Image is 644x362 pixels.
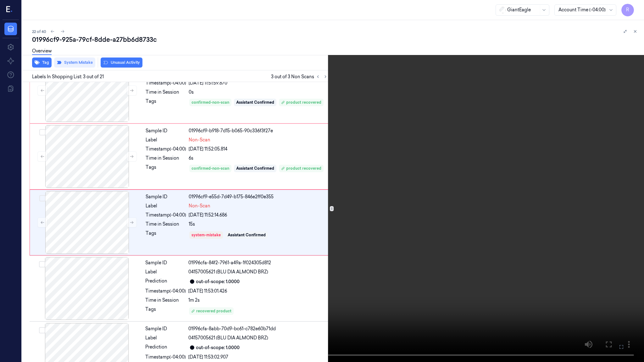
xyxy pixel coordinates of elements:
[196,278,240,285] div: out-of-scope: 1.0000
[188,288,328,294] div: [DATE] 11:53:01.426
[146,221,186,228] div: Time in Session
[146,203,186,209] div: Label
[145,288,186,294] div: Timestamp (-04:00)
[189,155,328,162] div: 6s
[145,354,186,360] div: Timestamp (-04:00)
[188,354,328,360] div: [DATE] 11:53:02.907
[281,166,321,171] div: product recovered
[32,58,52,68] button: Tag
[228,232,266,238] div: Assistant Confirmed
[236,166,274,171] div: Assistant Confirmed
[145,269,186,275] div: Label
[188,326,328,332] div: 01996cfa-8abb-70d9-bc61-c782e60b71dd
[145,260,186,266] div: Sample ID
[145,344,186,351] div: Prediction
[39,327,45,333] button: Select row
[192,166,229,171] div: confirmed-non-scan
[189,137,210,143] span: Non-Scan
[196,344,240,351] div: out-of-scope: 1.0000
[32,29,46,34] span: 22 of 40
[101,58,142,68] button: Unusual Activity
[39,129,46,135] button: Select row
[146,164,186,182] div: Tags
[189,128,328,134] div: 01996cf9-b918-7d15-b065-90c336f3f27e
[189,80,328,86] div: [DATE] 11:51:59.870
[189,221,328,228] div: 15s
[146,212,186,218] div: Timestamp (-04:00)
[188,260,328,266] div: 01996cfa-84f2-7961-a49a-1f024305d812
[146,128,186,134] div: Sample ID
[271,73,329,80] span: 3 out of 3 Non Scans
[189,212,328,218] div: [DATE] 11:52:14.686
[621,4,634,16] button: R
[192,100,229,105] div: confirmed-non-scan
[189,89,328,96] div: 0s
[192,232,221,238] div: system-mistake
[189,203,210,209] span: Non-Scan
[188,335,268,341] span: 04157005621 (BLU DIA ALMOND BRZ)
[146,146,186,152] div: Timestamp (-04:00)
[146,89,186,96] div: Time in Session
[146,98,186,116] div: Tags
[146,194,186,200] div: Sample ID
[54,58,95,68] button: System Mistake
[32,74,104,80] span: Labels In Shopping List: 3 out of 21
[39,195,46,201] button: Select row
[32,35,639,44] div: 01996cf9-925a-79cf-8dde-a27bb6d8733c
[39,261,45,267] button: Select row
[191,308,231,314] div: recovered product
[189,194,328,200] div: 01996cf9-e55d-7d49-b175-846e2ff0e355
[146,230,186,240] div: Tags
[146,155,186,162] div: Time in Session
[189,146,328,152] div: [DATE] 11:52:05.814
[146,80,186,86] div: Timestamp (-04:00)
[32,48,52,55] a: Overview
[188,297,328,304] div: 1m 2s
[236,100,274,105] div: Assistant Confirmed
[145,326,186,332] div: Sample ID
[145,306,186,316] div: Tags
[281,100,321,105] div: product recovered
[145,278,186,285] div: Prediction
[146,137,186,143] div: Label
[188,269,268,275] span: 04157005621 (BLU DIA ALMOND BRZ)
[145,297,186,304] div: Time in Session
[145,335,186,341] div: Label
